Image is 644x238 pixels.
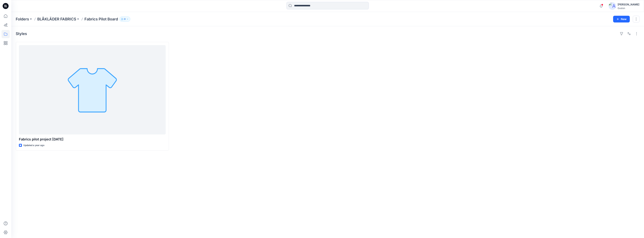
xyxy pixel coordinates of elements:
img: avatar [609,2,616,10]
div: Guston [618,7,639,10]
div: [PERSON_NAME] [618,2,639,7]
a: Fabrics pilot project sep 2024 [19,45,166,134]
a: BLÅKLÄDER FABRICS [37,16,76,22]
p: Fabrics Pilot Board [84,16,118,22]
p: 9 [124,17,126,21]
h4: Styles [16,31,27,36]
button: 9 [119,16,130,22]
p: Updated a year ago [23,143,44,147]
button: New [613,16,630,22]
a: Folders [16,16,29,22]
p: Fabrics pilot project [DATE] [19,137,166,142]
